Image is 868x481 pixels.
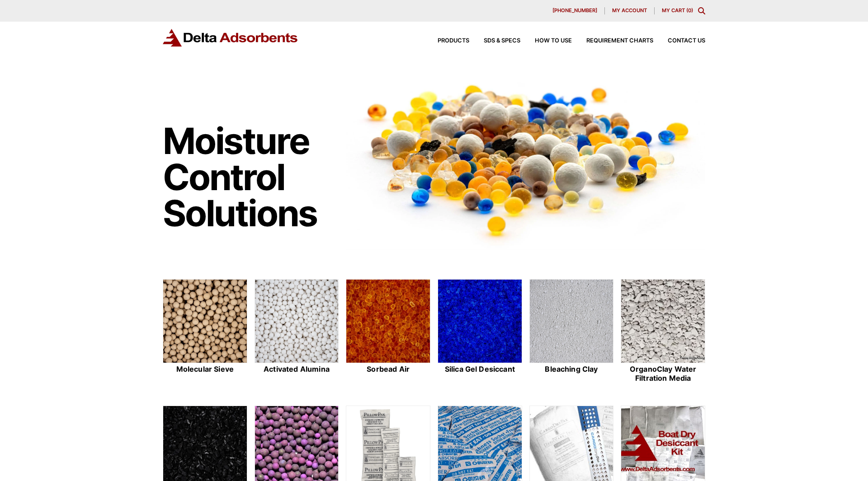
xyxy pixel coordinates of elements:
a: [PHONE_NUMBER] [545,7,605,14]
a: Silica Gel Desiccant [438,279,522,384]
h2: Sorbead Air [346,365,430,374]
h2: Molecular Sieve [163,365,247,374]
img: Image [346,68,705,250]
a: How to Use [520,38,572,44]
img: Delta Adsorbents [163,29,298,47]
a: SDS & SPECS [469,38,520,44]
a: Activated Alumina [255,279,339,384]
a: Sorbead Air [346,279,430,384]
span: [PHONE_NUMBER] [552,8,597,13]
a: Requirement Charts [572,38,653,44]
a: My account [605,7,655,14]
span: Products [438,38,469,44]
span: SDS & SPECS [484,38,520,44]
h2: OrganoClay Water Filtration Media [621,365,705,382]
span: How to Use [535,38,572,44]
a: Molecular Sieve [163,279,247,384]
a: Products [423,38,469,44]
span: Contact Us [668,38,705,44]
a: Bleaching Clay [529,279,614,384]
a: OrganoClay Water Filtration Media [621,279,705,384]
span: Requirement Charts [586,38,653,44]
a: Contact Us [653,38,705,44]
div: Toggle Modal Content [698,7,705,14]
h1: Moisture Control Solutions [163,123,337,231]
h2: Bleaching Clay [529,365,614,374]
h2: Activated Alumina [255,365,339,374]
span: My account [612,8,647,13]
h2: Silica Gel Desiccant [438,365,522,374]
a: My Cart (0) [662,7,693,14]
span: 0 [688,7,691,14]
